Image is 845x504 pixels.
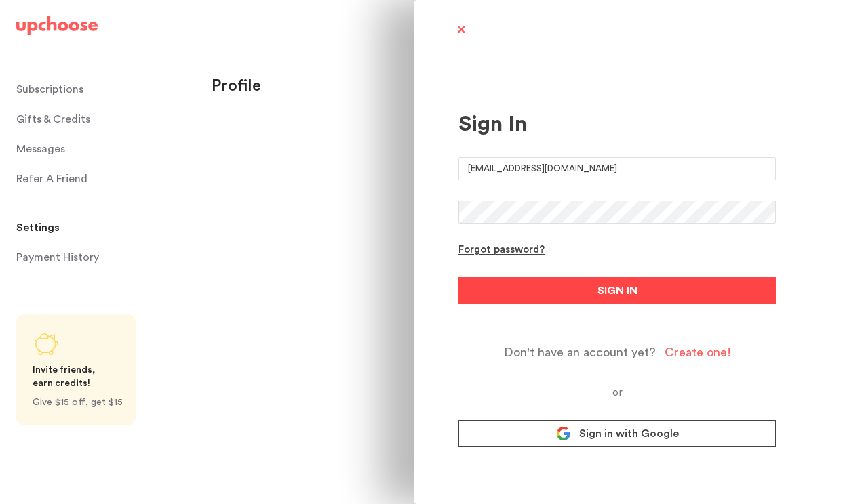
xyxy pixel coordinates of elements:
[597,282,637,299] span: SIGN IN
[458,277,776,304] button: SIGN IN
[603,387,632,398] span: or
[665,345,731,360] div: Create one!
[504,345,656,360] span: Don't have an account yet?
[458,420,776,447] a: Sign in with Google
[458,244,545,257] div: Forgot password?
[458,157,776,180] input: E-mail
[458,111,776,137] div: Sign In
[579,427,679,440] span: Sign in with Google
